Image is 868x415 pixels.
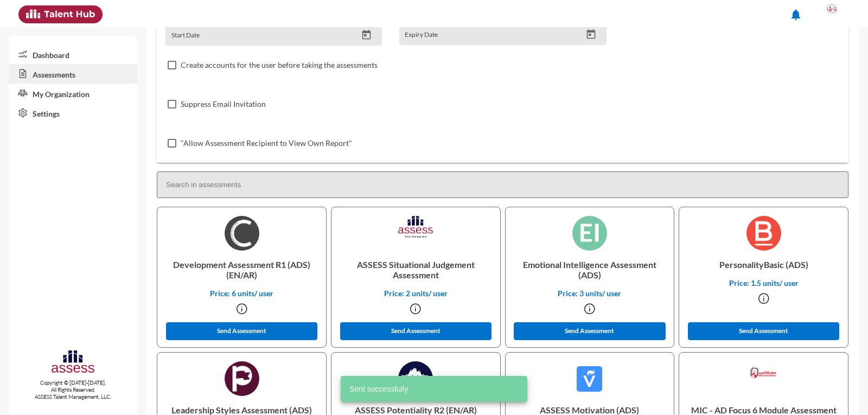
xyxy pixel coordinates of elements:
p: Price: 6 units/ user [166,289,317,298]
a: My Organization [9,84,137,103]
span: Create accounts for the user before taking the assessments [181,59,378,72]
button: Send Assessment [166,322,318,340]
span: Suppress Email Invitation [181,98,266,111]
button: Send Assessment [340,322,492,340]
mat-icon: notifications [789,8,802,21]
a: Settings [9,103,137,123]
span: Sent successfully [349,384,408,394]
p: PersonalityBasic (ADS) [688,251,839,278]
a: Dashboard [9,44,137,64]
p: Price: 1.5 units/ user [688,278,839,288]
p: ASSESS Situational Judgement Assessment [340,251,492,289]
p: Price: 3 units/ user [514,289,666,298]
span: "Allow Assessment Recipient to View Own Report" [181,137,352,150]
button: Send Assessment [514,322,666,340]
button: Open calendar [357,29,376,41]
input: Search in assessments [157,171,848,198]
p: Emotional Intelligence Assessment (ADS) [514,251,666,289]
button: Send Assessment [688,322,840,340]
a: Assessments [9,64,137,84]
p: Copyright © [DATE]-[DATE]. All Rights Reserved. ASSESS Talent Management, LLC. [9,379,137,400]
img: assesscompany-logo.png [50,349,95,377]
p: Development Assessment R1 (ADS) (EN/AR) [166,251,317,289]
p: Price: 2 units/ user [340,289,492,298]
button: Open calendar [582,29,601,40]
